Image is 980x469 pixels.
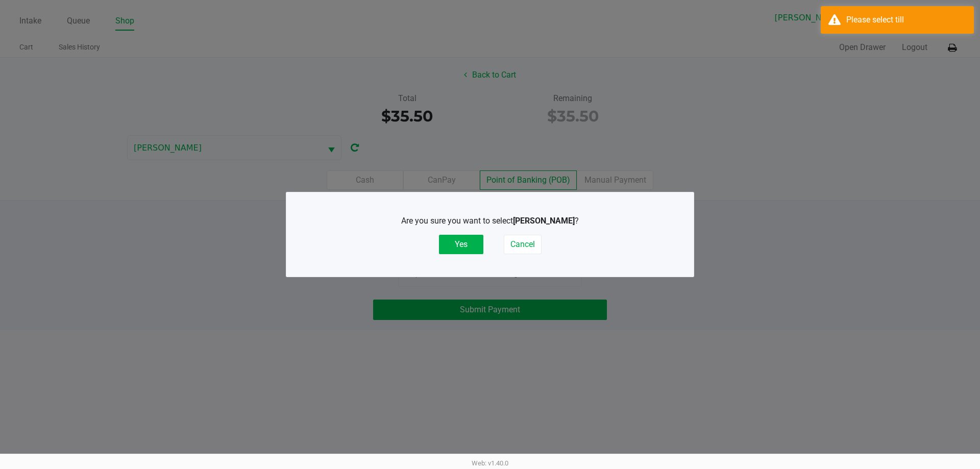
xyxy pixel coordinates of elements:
button: Yes [439,235,483,254]
p: Are you sure you want to select ? [314,215,666,227]
div: Please select till [846,14,966,26]
button: Cancel [504,235,542,254]
span: Web: v1.40.0 [472,459,508,467]
b: [PERSON_NAME] [513,216,575,226]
